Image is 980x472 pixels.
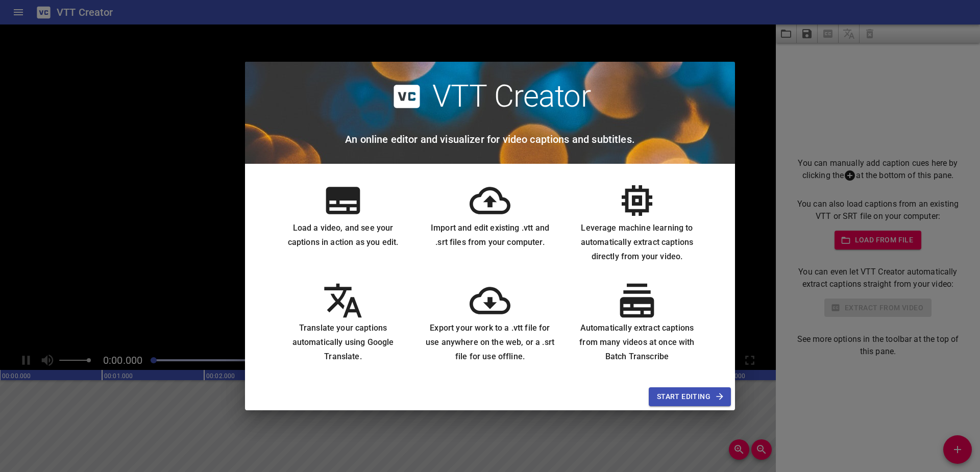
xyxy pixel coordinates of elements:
h6: Load a video, and see your captions in action as you edit. [278,221,408,250]
h6: Automatically extract captions from many videos at once with Batch Transcribe [572,321,702,364]
h2: VTT Creator [432,78,591,115]
h6: Import and edit existing .vtt and .srt files from your computer. [425,221,555,250]
button: Start Editing [649,387,731,406]
h6: Leverage machine learning to automatically extract captions directly from your video. [572,221,702,264]
h6: An online editor and visualizer for video captions and subtitles. [345,131,635,147]
span: Start Editing [657,390,723,403]
h6: Export your work to a .vtt file for use anywhere on the web, or a .srt file for use offline. [425,321,555,364]
h6: Translate your captions automatically using Google Translate. [278,321,408,364]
